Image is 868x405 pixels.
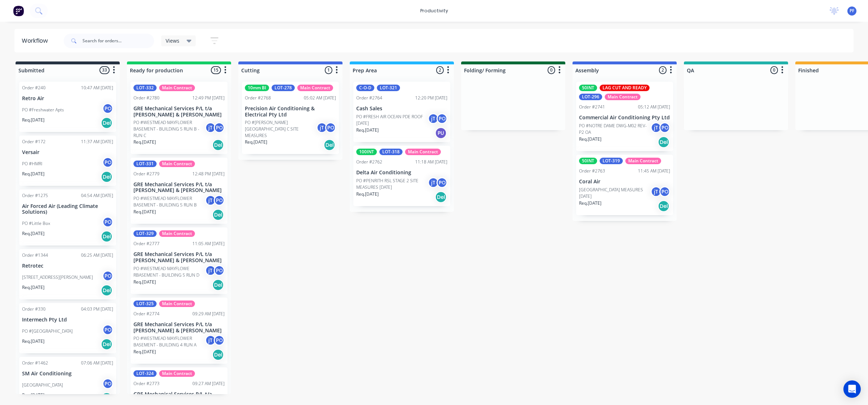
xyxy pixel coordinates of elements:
div: 11:18 AM [DATE] [415,159,447,165]
div: LOT-325 [133,300,157,307]
div: Del [435,191,447,203]
div: Workflow [22,37,51,45]
p: PO #[GEOGRAPHIC_DATA] [22,328,73,334]
div: Del [101,392,112,404]
p: Req. [DATE] [133,139,156,145]
div: Main Contract [625,158,661,164]
div: 09:29 AM [DATE] [192,311,225,317]
div: LOT-296 [579,94,602,100]
div: LOT-321 [377,85,400,91]
p: GRE Mechanical Services P/L t/a [PERSON_NAME] & [PERSON_NAME] [133,251,225,264]
p: Delta Air Conditioning [356,170,447,176]
p: Commercial Air Conditioning Pty Ltd [579,115,670,121]
p: Req. [DATE] [245,139,267,145]
div: 100INTLOT-318Main ContractOrder #276211:18 AM [DATE]Delta Air ConditioningPO #PENRITH RSL STAGE 2... [353,146,450,206]
p: PO #Freshwater Apts [22,107,64,113]
p: Retrotec [22,263,113,269]
div: PO [102,270,113,281]
div: LOT-332 [133,85,157,91]
p: Req. [DATE] [22,117,44,123]
div: 11:05 AM [DATE] [192,240,225,247]
div: PO [659,186,670,197]
div: Order #2780 [133,95,159,101]
p: Req. [DATE] [133,209,156,215]
div: LOT-325Main ContractOrder #277409:29 AM [DATE]GRE Mechanical Services P/L t/a [PERSON_NAME] & [PE... [131,298,227,364]
p: Req. [DATE] [22,230,44,237]
div: PO [325,122,336,133]
div: 50INTLOT-319Main ContractOrder #276311:45 AM [DATE]Coral Air[GEOGRAPHIC_DATA] MEASURES [DATE]jTPO... [576,155,673,215]
div: LAG CUT AND READY [600,85,650,91]
div: Order #330 [22,306,46,312]
div: PU [435,127,447,139]
p: Req. [DATE] [22,171,44,177]
p: [GEOGRAPHIC_DATA] MEASURES [DATE] [579,187,651,200]
p: Req. [DATE] [579,200,601,206]
div: Order #2762 [356,159,382,165]
span: Views [166,37,179,44]
p: PO #WESTMEAD MAYFLOWER BASEMENT - BUILDING 4 RUN A [133,335,205,348]
div: Order #24010:47 AM [DATE]Retro AirPO #Freshwater AptsPOReq.[DATE]Del [19,82,116,132]
div: Order #134406:25 AM [DATE]Retrotec[STREET_ADDRESS][PERSON_NAME]POReq.[DATE]Del [19,249,116,299]
div: 11:37 AM [DATE] [81,138,113,145]
p: PO #NOTRE DAME DWG-M02 REV-P2 OA [579,123,651,136]
p: PO #WESTMEAD MAYFLOWE RBASEMENT - BUILDING 5 RUN D [133,265,205,278]
p: [STREET_ADDRESS][PERSON_NAME] [22,274,93,281]
span: PF [850,8,854,14]
div: 11:45 AM [DATE] [638,168,670,174]
div: PO [102,103,113,114]
div: jT [651,186,661,197]
div: jT [205,122,216,133]
div: Order #172 [22,138,46,145]
div: Del [101,285,112,296]
div: Order #17211:37 AM [DATE]VersairPO #HMRIPOReq.[DATE]Del [19,136,116,186]
p: GRE Mechanical Services P/L t/a [PERSON_NAME] & [PERSON_NAME] [133,106,225,118]
div: PO [102,217,113,227]
div: C-O-D [356,85,374,91]
div: jT [428,177,439,188]
div: 05:12 AM [DATE] [638,104,670,110]
div: C-O-DLOT-321Order #276412:20 PM [DATE]Cash SalesPO #FRESH AIR OCEAN PDE ROOF [DATE]jTPOReq.[DATE]PU [353,82,450,142]
div: PO [214,335,225,346]
div: Main Contract [605,94,641,100]
div: Main Contract [159,230,195,237]
p: GRE Mechanical Services P/L t/a [PERSON_NAME] & [PERSON_NAME] [133,182,225,194]
div: Del [212,279,224,291]
input: Search for orders... [82,34,154,48]
div: Order #2763 [579,168,605,174]
div: Order #240 [22,85,46,91]
div: PO [659,122,670,133]
p: GRE Mechanical Services P/L t/a [PERSON_NAME] & [PERSON_NAME] [133,391,225,404]
div: 05:02 AM [DATE] [304,95,336,101]
p: PO #FRESH AIR OCEAN PDE ROOF [DATE] [356,114,428,127]
div: 50INT [579,158,597,164]
div: Order #2774 [133,311,159,317]
div: Main Contract [159,300,195,307]
div: 10mm BILOT-278Main ContractOrder #276805:02 AM [DATE]Precision Air Conditioning & Electrical Pty ... [242,82,339,154]
div: PO [102,157,113,168]
p: Req. [DATE] [133,349,156,355]
div: LOT-318 [379,149,403,155]
div: PO [437,113,447,124]
div: 06:25 AM [DATE] [81,252,113,259]
div: Order #33004:03 PM [DATE]Intermech Pty LtdPO #[GEOGRAPHIC_DATA]POReq.[DATE]Del [19,303,116,353]
div: jT [428,113,439,124]
div: Order #2768 [245,95,271,101]
p: Versair [22,149,113,155]
div: PO [437,177,447,188]
div: 100INT [356,149,377,155]
p: Coral Air [579,179,670,185]
p: Req. [DATE] [22,338,44,345]
div: Order #1462 [22,360,48,366]
p: PO #HMRI [22,161,42,167]
p: GRE Mechanical Services P/L t/a [PERSON_NAME] & [PERSON_NAME] [133,321,225,334]
div: PO [102,378,113,389]
div: jT [205,335,216,346]
div: jT [205,195,216,206]
div: LOT-331 [133,161,157,167]
div: jT [316,122,327,133]
div: Main Contract [405,149,441,155]
div: Order #2741 [579,104,605,110]
div: Del [212,349,224,361]
div: Order #2779 [133,171,159,177]
div: 09:27 AM [DATE] [192,380,225,387]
